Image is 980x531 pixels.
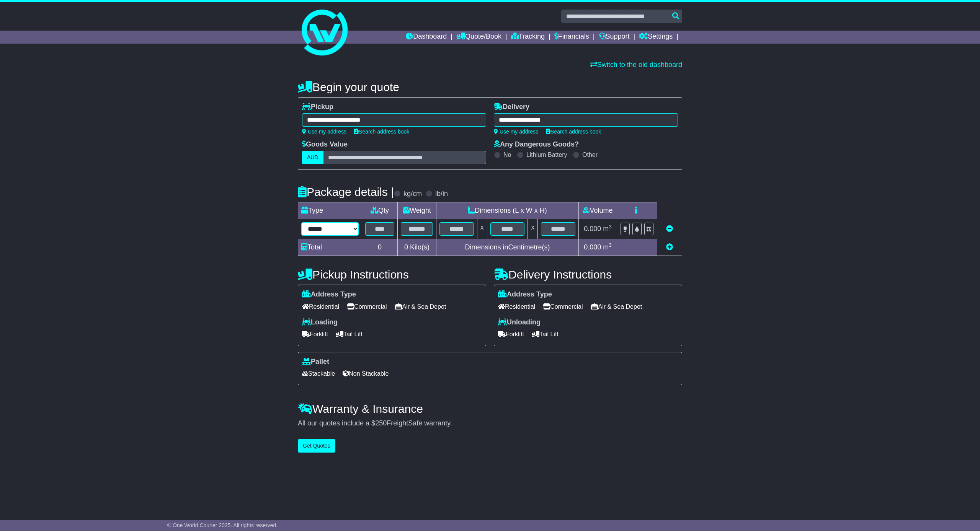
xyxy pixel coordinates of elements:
[494,129,538,135] a: Use my address
[298,419,682,428] div: All our quotes include a $ FreightSafe warranty.
[298,186,394,198] h4: Package details |
[354,129,409,135] a: Search address book
[362,202,398,219] td: Qty
[298,439,335,453] button: Get Quotes
[302,140,348,149] label: Goods Value
[298,81,682,93] h4: Begin your quote
[584,243,601,251] span: 0.000
[298,239,362,256] td: Total
[494,140,579,149] label: Any Dangerous Goods?
[406,31,447,44] a: Dashboard
[511,31,545,44] a: Tracking
[609,242,612,248] sup: 3
[398,239,436,256] td: Kilo(s)
[582,151,598,158] label: Other
[599,31,630,44] a: Support
[398,202,436,219] td: Weight
[543,301,583,313] span: Commercial
[343,368,389,380] span: Non Stackable
[546,129,601,135] a: Search address book
[498,318,541,327] label: Unloading
[477,219,487,239] td: x
[503,151,511,158] label: No
[498,328,524,340] span: Forklift
[298,402,682,415] h4: Warranty & Insurance
[302,301,339,313] span: Residential
[302,358,329,366] label: Pallet
[167,522,278,528] span: © One World Courier 2025. All rights reserved.
[528,219,538,239] td: x
[403,190,422,198] label: kg/cm
[336,328,363,340] span: Tail Lift
[435,190,448,198] label: lb/in
[603,225,612,233] span: m
[494,103,529,111] label: Delivery
[666,225,673,233] a: Remove this item
[498,301,535,313] span: Residential
[395,301,446,313] span: Air & Sea Depot
[347,301,387,313] span: Commercial
[302,103,333,111] label: Pickup
[639,31,673,44] a: Settings
[498,290,552,299] label: Address Type
[578,202,617,219] td: Volume
[298,202,362,219] td: Type
[302,151,323,164] label: AUD
[456,31,501,44] a: Quote/Book
[526,151,567,158] label: Lithium Battery
[298,268,486,281] h4: Pickup Instructions
[603,243,612,251] span: m
[404,243,408,251] span: 0
[554,31,589,44] a: Financials
[532,328,559,340] span: Tail Lift
[591,301,642,313] span: Air & Sea Depot
[302,318,338,327] label: Loading
[436,202,578,219] td: Dimensions (L x W x H)
[609,224,612,230] sup: 3
[584,225,601,233] span: 0.000
[494,268,682,281] h4: Delivery Instructions
[302,129,346,135] a: Use my address
[302,368,335,380] span: Stackable
[302,290,356,299] label: Address Type
[362,239,398,256] td: 0
[375,419,387,427] span: 250
[302,328,328,340] span: Forklift
[436,239,578,256] td: Dimensions in Centimetre(s)
[666,243,673,251] a: Add new item
[590,61,682,68] a: Switch to the old dashboard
